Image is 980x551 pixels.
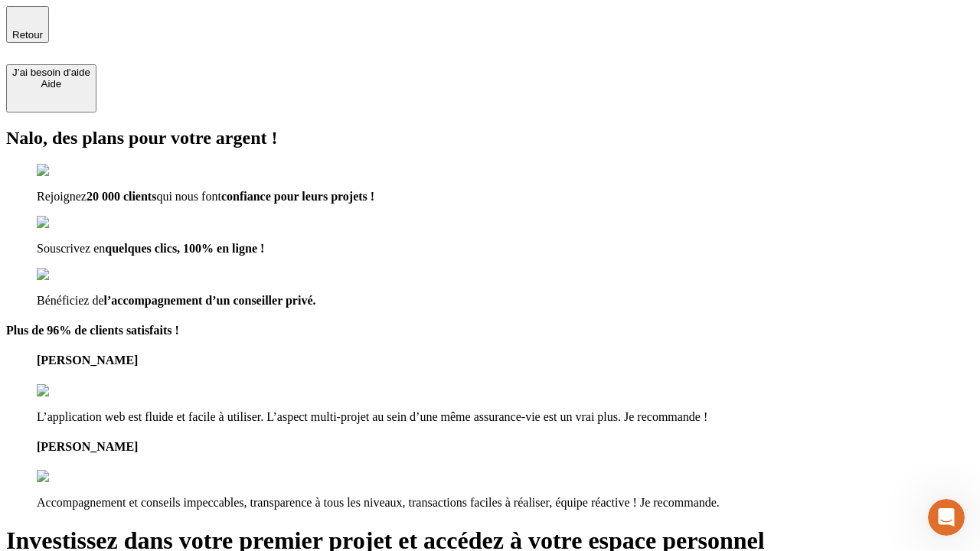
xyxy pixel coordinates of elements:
div: Aide [12,78,90,90]
p: Accompagnement et conseils impeccables, transparence à tous les niveaux, transactions faciles à r... [37,496,974,510]
span: confiance pour leurs projets ! [221,190,374,203]
h4: [PERSON_NAME] [37,440,974,454]
img: checkmark [37,216,103,230]
span: qui nous font [156,190,220,203]
span: Retour [12,29,43,41]
div: J’ai besoin d'aide [12,67,90,78]
p: L’application web est fluide et facile à utiliser. L’aspect multi-projet au sein d’une même assur... [37,410,974,424]
h4: Plus de 96% de clients satisfaits ! [6,324,974,337]
button: J’ai besoin d'aideAide [6,64,96,112]
span: 20 000 clients [87,190,157,203]
img: checkmark [37,268,103,282]
span: l’accompagnement d’un conseiller privé. [104,294,316,307]
img: checkmark [37,164,103,178]
span: Bénéficiez de [37,294,104,307]
h4: [PERSON_NAME] [37,354,974,367]
img: reviews stars [37,470,113,484]
iframe: Intercom live chat [928,499,965,536]
span: quelques clics, 100% en ligne ! [105,242,264,255]
button: Retour [6,6,49,43]
h2: Nalo, des plans pour votre argent ! [6,128,974,148]
span: Rejoignez [37,190,87,203]
img: reviews stars [37,384,113,398]
span: Souscrivez en [37,242,105,255]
